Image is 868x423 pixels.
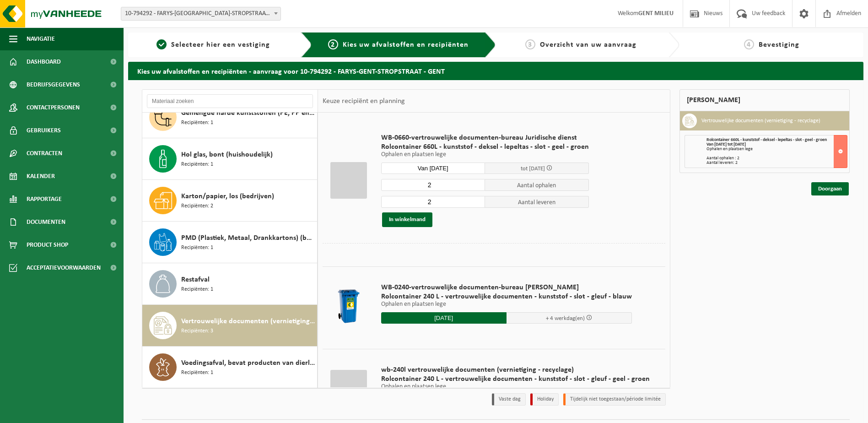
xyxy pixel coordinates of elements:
span: Vertrouwelijke documenten (vernietiging - recyclage) [181,316,315,327]
strong: Van [DATE] tot [DATE] [706,142,746,147]
span: WB-0240-vertrouwelijke documenten-bureau [PERSON_NAME] [381,283,632,292]
span: Recipiënten: 2 [181,202,213,211]
button: Gemengde harde kunststoffen (PE, PP en PVC), recycleerbaar (industrieel) Recipiënten: 1 [142,97,318,138]
p: Ophalen en plaatsen lege [381,384,650,390]
input: Materiaal zoeken [147,94,313,108]
span: Kalender [27,165,55,188]
a: 1Selecteer hier een vestiging [133,39,294,50]
span: Kies uw afvalstoffen en recipiënten [343,41,469,49]
span: Bevestiging [759,41,799,49]
span: Aantal ophalen [485,179,589,191]
button: PMD (Plastiek, Metaal, Drankkartons) (bedrijven) Recipiënten: 1 [142,222,318,263]
span: WB-0660-vertrouwelijke documenten-bureau Juridische dienst [381,133,589,142]
div: [PERSON_NAME] [679,89,850,111]
span: Product Shop [27,233,68,256]
span: 3 [525,39,535,49]
div: Ophalen en plaatsen lege [706,147,847,152]
p: Ophalen en plaatsen lege [381,301,632,308]
h2: Kies uw afvalstoffen en recipiënten - aanvraag voor 10-794292 - FARYS-GENT-STROPSTRAAT - GENT [128,62,863,80]
span: Recipiënten: 1 [181,285,213,294]
span: 1 [156,39,167,49]
strong: GENT MILIEU [638,10,674,17]
span: Gebruikers [27,119,61,142]
button: Restafval Recipiënten: 1 [142,263,318,305]
span: Recipiënten: 1 [181,160,213,169]
span: 10-794292 - FARYS-GENT-STROPSTRAAT - GENT [121,7,281,21]
span: tot [DATE] [521,166,545,172]
button: Hol glas, bont (huishoudelijk) Recipiënten: 1 [142,138,318,180]
span: Rapportage [27,188,62,211]
span: Selecteer hier een vestiging [171,41,270,49]
span: Recipiënten: 1 [181,244,213,252]
span: Rolcontainer 660L - kunststof - deksel - lepeltas - slot - geel - groen [706,137,827,142]
button: In winkelmand [382,212,432,227]
div: Keuze recipiënt en planning [318,90,410,113]
li: Holiday [530,393,559,406]
span: Overzicht van uw aanvraag [540,41,636,49]
span: Acceptatievoorwaarden [27,256,101,279]
p: Ophalen en plaatsen lege [381,152,589,158]
span: Rolcontainer 240 L - vertrouwelijke documenten - kunststof - slot - gleuf - blauw [381,292,632,301]
span: 4 [744,39,754,49]
span: Rolcontainer 660L - kunststof - deksel - lepeltas - slot - geel - groen [381,142,589,152]
span: wb-240l vertrouwelijke documenten (vernietiging - recyclage) [381,365,650,374]
div: Aantal ophalen : 2 [706,156,847,161]
a: Doorgaan [811,182,849,195]
button: Vertrouwelijke documenten (vernietiging - recyclage) Recipiënten: 3 [142,305,318,347]
span: PMD (Plastiek, Metaal, Drankkartons) (bedrijven) [181,233,315,244]
span: Bedrijfsgegevens [27,73,80,96]
span: Contactpersonen [27,96,80,119]
button: Voedingsafval, bevat producten van dierlijke oorsprong, onverpakt, categorie 3 Recipiënten: 1 [142,347,318,388]
span: 10-794292 - FARYS-GENT-STROPSTRAAT - GENT [121,7,280,20]
span: Aantal leveren [485,196,589,208]
span: Contracten [27,142,62,165]
input: Selecteer datum [381,312,507,324]
span: Hol glas, bont (huishoudelijk) [181,149,273,160]
h3: Vertrouwelijke documenten (vernietiging - recyclage) [701,114,820,128]
div: Aantal leveren: 2 [706,161,847,165]
button: Karton/papier, los (bedrijven) Recipiënten: 2 [142,180,318,222]
span: 2 [328,39,338,49]
span: Recipiënten: 1 [181,119,213,127]
li: Vaste dag [492,393,526,406]
span: Gemengde harde kunststoffen (PE, PP en PVC), recycleerbaar (industrieel) [181,108,315,119]
span: Recipiënten: 1 [181,369,213,377]
span: Recipiënten: 3 [181,327,213,336]
span: Restafval [181,274,210,285]
span: Documenten [27,211,65,233]
input: Selecteer datum [381,163,485,174]
span: Voedingsafval, bevat producten van dierlijke oorsprong, onverpakt, categorie 3 [181,358,315,369]
li: Tijdelijk niet toegestaan/période limitée [563,393,666,406]
span: + 4 werkdag(en) [546,315,585,321]
span: Rolcontainer 240 L - vertrouwelijke documenten - kunststof - slot - gleuf - geel - groen [381,374,650,384]
span: Dashboard [27,50,61,73]
span: Karton/papier, los (bedrijven) [181,191,274,202]
span: Navigatie [27,27,55,50]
